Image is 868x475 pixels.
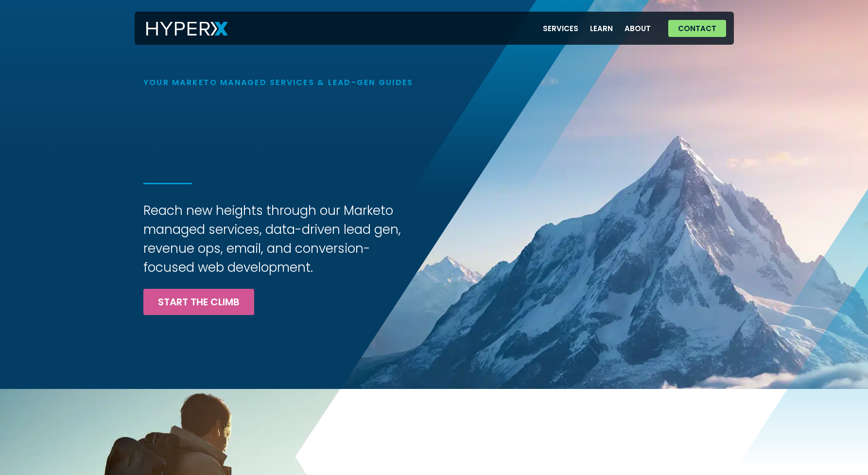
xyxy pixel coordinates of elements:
a: Start the Climb [143,289,254,315]
nav: Menu [537,18,657,38]
h3: Reach new heights through our Marketo managed services, data-driven lead gen, revenue ops, email,... [143,201,419,277]
a: Services [537,18,584,38]
span: Contact [678,25,716,32]
span: Start the Climb [158,297,240,307]
a: Contact [668,20,726,37]
a: About [619,18,657,38]
h1: Your Marketo Managed Services & Lead-Gen Guides [143,78,511,87]
img: HyperX Logo [146,22,228,36]
a: Learn [584,18,619,38]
